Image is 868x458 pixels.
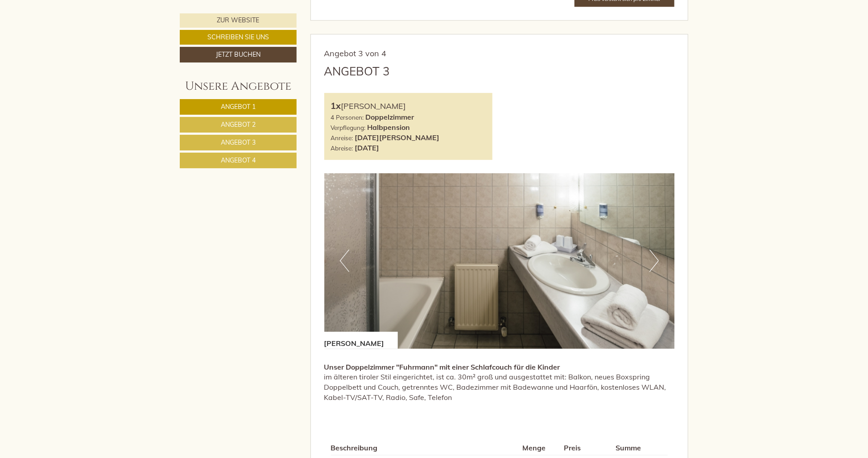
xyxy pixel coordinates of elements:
span: Angebot 2 [221,121,256,129]
small: Anreise: [331,134,353,142]
strong: Unser Doppelzimmer "Fuhrmann" mit einer Schlafcouch für die Kinder [324,362,560,371]
p: im älteren tiroler Stil eingerichtet, ist ca. 30m² groß und ausgestattet mit: Balkon, neues Boxsp... [324,362,675,403]
b: [DATE] [355,143,380,152]
small: 4 Personen: [331,113,364,121]
button: Next [649,250,659,272]
a: Zur Website [180,13,297,28]
small: Abreise: [331,144,353,152]
button: Previous [340,250,349,272]
th: Beschreibung [331,441,519,455]
th: Summe [612,441,668,455]
div: [PERSON_NAME] [331,100,486,112]
th: Menge [519,441,561,455]
span: Angebot 3 von 4 [324,48,387,58]
div: Angebot 3 [324,63,390,79]
a: Jetzt buchen [180,47,297,62]
th: Preis [561,441,612,455]
b: 1x [331,100,341,111]
small: Verpflegung: [331,124,366,131]
b: Halbpension [368,123,410,132]
span: Angebot 1 [221,103,256,111]
b: Doppelzimmer [366,112,414,121]
div: [PERSON_NAME] [324,332,398,349]
a: Schreiben Sie uns [180,30,297,45]
img: image [324,173,675,349]
span: Angebot 3 [221,138,256,146]
div: Unsere Angebote [180,78,297,95]
span: Angebot 4 [221,156,256,164]
b: [DATE][PERSON_NAME] [355,133,440,142]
